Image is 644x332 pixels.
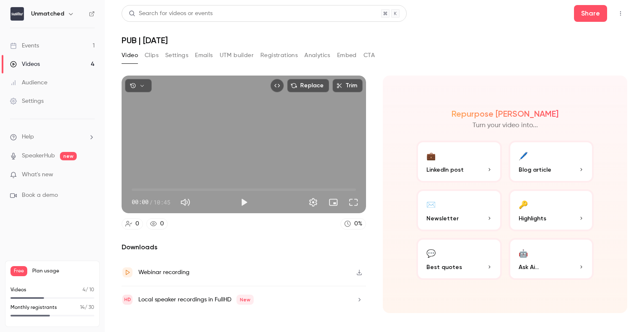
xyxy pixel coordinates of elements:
[165,49,188,62] button: Settings
[32,268,94,274] span: Plan usage
[519,149,528,162] div: 🖊️
[146,218,168,230] a: 0
[287,79,329,92] button: Replace
[10,97,44,105] div: Settings
[149,198,153,207] span: /
[22,191,58,200] span: Book a demo
[236,194,252,211] button: Play
[452,109,558,119] h2: Repurpose [PERSON_NAME]
[416,189,502,231] button: ✉️Newsletter
[10,42,39,50] div: Events
[22,152,55,160] a: SpeakerHub
[85,171,95,179] iframe: Noticeable Trigger
[122,242,366,252] h2: Downloads
[10,78,47,87] div: Audience
[138,267,190,277] div: Webinar recording
[31,10,64,18] h6: Unmatched
[83,288,86,293] span: 4
[574,5,607,22] button: Share
[416,238,502,280] button: 💬Best quotes
[138,295,254,305] div: Local speaker recordings in FullHD
[60,152,77,160] span: new
[122,49,138,62] button: Video
[132,198,170,207] div: 00:00
[260,49,298,62] button: Registrations
[22,170,53,179] span: What's new
[145,49,158,62] button: Clips
[426,165,464,174] span: LinkedIn post
[426,149,436,162] div: 💼
[177,194,194,211] button: Mute
[426,263,462,272] span: Best quotes
[473,120,538,131] p: Turn your video into...
[354,220,362,228] div: 0 %
[122,218,143,230] a: 0
[509,189,594,231] button: 🔑Highlights
[153,198,170,207] span: 10:45
[10,133,95,141] li: help-dropdown-opener
[340,218,366,230] a: 0%
[519,198,528,211] div: 🔑
[270,79,284,92] button: Embed video
[337,49,357,62] button: Embed
[122,35,627,45] h1: PUB | [DATE]
[160,220,164,228] div: 0
[220,49,254,62] button: UTM builder
[325,194,342,211] button: Turn on miniplayer
[426,246,436,259] div: 💬
[10,7,24,21] img: Unmatched
[304,49,330,62] button: Analytics
[509,238,594,280] button: 🤖Ask Ai...
[195,49,213,62] button: Emails
[10,60,40,68] div: Videos
[416,141,502,183] button: 💼LinkedIn post
[519,165,551,174] span: Blog article
[80,305,85,310] span: 14
[132,198,148,207] span: 00:00
[83,286,94,294] p: / 10
[10,266,27,276] span: Free
[305,194,322,211] button: Settings
[519,263,539,272] span: Ask Ai...
[22,133,34,141] span: Help
[10,286,26,294] p: Videos
[332,79,363,92] button: Trim
[129,9,213,18] div: Search for videos or events
[236,295,254,305] span: New
[80,304,94,311] p: / 30
[345,194,362,211] button: Full screen
[135,220,139,228] div: 0
[519,246,528,259] div: 🤖
[364,49,375,62] button: CTA
[509,141,594,183] button: 🖊️Blog article
[519,214,546,223] span: Highlights
[426,214,459,223] span: Newsletter
[614,7,627,20] button: Top Bar Actions
[426,198,436,211] div: ✉️
[10,304,57,311] p: Monthly registrants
